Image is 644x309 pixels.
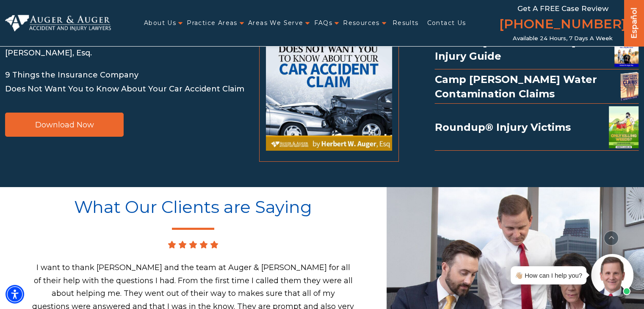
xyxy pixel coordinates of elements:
[35,121,94,129] span: Download Now
[392,14,419,32] a: Results
[604,231,619,246] button: scroll to up
[435,72,638,101] a: Camp [PERSON_NAME] Water Contamination Claimsbook
[620,72,638,101] img: book
[499,15,626,35] a: [PHONE_NUMBER]
[144,14,176,32] a: About Us
[427,14,466,32] a: Contact Us
[515,270,582,281] div: 👋🏼 How can I help you?
[314,14,332,32] a: FAQs
[5,113,124,137] a: Download Now
[6,285,24,303] div: Accessibility Menu
[5,68,244,96] p: 9 Things the Insurance Company Does Not Want You to Know About Your Car Accident Claim
[435,106,638,148] a: Roundup® Injury VictimsCase Against Roundup Ebook
[5,46,244,60] p: [PERSON_NAME], Esq.
[435,31,638,67] a: Carolina [MEDICAL_DATA] Injury GuideDog Bite Injury Guide Ebook
[614,31,638,67] img: Dog Bite Injury Guide Ebook
[591,254,633,296] img: Intaker widget Avatar
[435,72,638,101] div: Camp [PERSON_NAME] Water Contamination Claims
[5,15,111,31] img: Auger & Auger Accident and Injury Lawyers Logo
[609,106,638,148] img: Case Against Roundup Ebook
[435,31,638,67] div: Carolina [MEDICAL_DATA] Injury Guide
[513,35,613,42] span: Available 24 Hours, 7 Days a Week
[187,14,238,32] a: Practice Areas
[435,106,638,148] div: Roundup® Injury Victims
[343,14,380,32] a: Resources
[248,14,304,32] a: Areas We Serve
[517,4,608,13] span: Get a FREE Case Review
